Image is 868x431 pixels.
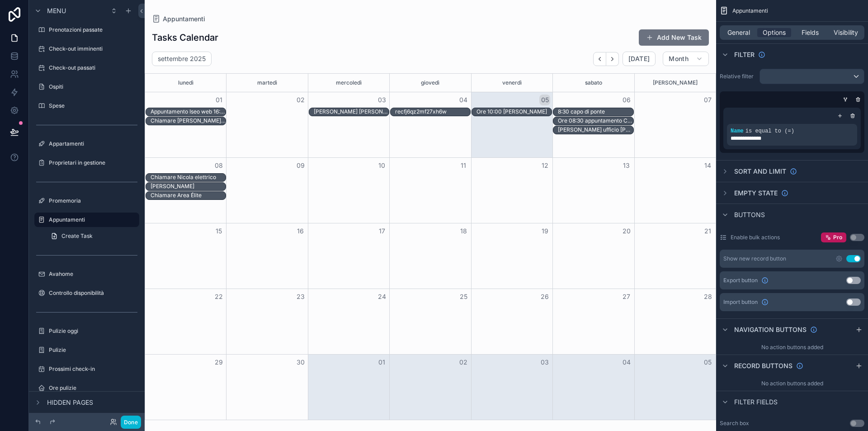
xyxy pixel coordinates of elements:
span: Create Task [61,232,93,240]
button: 09 [295,160,306,171]
button: 22 [213,291,224,302]
label: Controllo disponibilità [49,289,137,297]
span: Pro [833,234,842,241]
label: Promemoria [49,197,137,204]
label: Prossimi check-in [49,365,137,373]
a: Check-out passati [34,61,139,75]
label: Ospiti [49,83,137,90]
span: Filter fields [734,398,778,407]
button: 02 [295,95,306,105]
button: 01 [377,357,387,368]
label: Ore pulizie [49,384,137,392]
label: Avahome [49,270,137,278]
div: Chiamare Nicola elettrico [151,173,216,181]
span: Export button [723,277,758,284]
a: Prenotazioni passate [34,23,139,37]
button: 12 [539,160,550,171]
span: is equal to (=) [745,128,794,134]
div: No action buttons added [716,340,868,355]
button: 16 [295,226,306,237]
div: Ore 08:30 appuntamento Capo di Ponte [558,117,633,125]
span: Fields [802,28,819,37]
a: Pulizie [34,343,139,357]
div: Appuntamento Iseo web 16:00 [151,108,226,116]
div: recfj6qz2mf27xh6w [395,108,447,116]
button: 03 [377,95,387,105]
div: Chiamare Area Élite [151,191,202,199]
a: Spese [34,99,139,113]
div: Ore 10:00 [PERSON_NAME] [476,108,547,115]
label: Relative filter [720,73,756,80]
button: 25 [458,291,469,302]
button: 18 [458,226,469,237]
div: [PERSON_NAME] [151,183,194,190]
button: 07 [703,95,713,105]
div: 8:30 capo di ponte [558,108,605,116]
button: 29 [213,357,224,368]
span: Filter [734,50,755,59]
button: 14 [703,160,713,171]
span: Name [731,128,744,134]
span: General [727,28,750,37]
button: 10 [377,160,387,171]
button: 04 [458,95,469,105]
span: Sort And Limit [734,167,786,176]
button: 06 [621,95,632,105]
button: Done [121,416,141,429]
a: Pulizie oggi [34,324,139,338]
label: Check-out passati [49,64,137,71]
span: Record buttons [734,361,793,370]
span: Empty state [734,189,778,198]
button: 27 [621,291,632,302]
span: Visibility [834,28,858,37]
div: Chiamare Nicola elettrico [151,174,216,181]
div: Giovanni mr keting sito web ore 14:00 [314,108,389,116]
a: Avahome [34,267,139,281]
div: [PERSON_NAME] [PERSON_NAME] sito web ore 14:00 [314,108,389,115]
label: Pulizie [49,346,137,354]
button: 20 [621,226,632,237]
span: Navigation buttons [734,325,807,334]
a: Ore pulizie [34,381,139,395]
a: Appartamenti [34,137,139,151]
a: Controllo disponibilità [34,286,139,300]
a: Promemoria [34,194,139,208]
div: recfj6qz2mf27xh6w [395,108,447,115]
button: 19 [539,226,550,237]
button: 21 [703,226,713,237]
a: Create Task [45,229,139,243]
label: Enable bulk actions [731,234,780,241]
label: Appartamenti [49,140,137,147]
button: 11 [458,160,469,171]
button: 05 [703,357,713,368]
div: Pietro ufficio mattina [558,126,633,134]
div: Chiamare [PERSON_NAME] per appuntamento [151,117,226,124]
button: 03 [539,357,550,368]
div: [PERSON_NAME] ufficio [PERSON_NAME] [558,126,633,133]
label: Proprietari in gestione [49,159,137,166]
a: Appuntamenti [34,213,139,227]
span: Hidden pages [47,398,93,407]
label: Spese [49,102,137,109]
label: Prenotazioni passate [49,26,137,33]
span: Import button [723,298,758,306]
button: 13 [621,160,632,171]
div: 8:30 capo di ponte [558,108,605,115]
span: Menu [47,6,66,15]
button: 24 [377,291,387,302]
button: 02 [458,357,469,368]
button: 05 [539,95,550,105]
div: No action buttons added [716,376,868,391]
label: Pulizie oggi [49,327,137,335]
div: Appuntamento Iseo web 16:00 [151,108,226,115]
a: Proprietari in gestione [34,156,139,170]
button: 28 [703,291,713,302]
label: Check-out imminenti [49,45,137,52]
button: 26 [539,291,550,302]
a: Prossimi check-in [34,362,139,376]
label: Appuntamenti [49,216,134,223]
div: Show new record button [723,255,786,262]
button: 04 [621,357,632,368]
button: 30 [295,357,306,368]
div: Luca Pegurri [151,182,194,190]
